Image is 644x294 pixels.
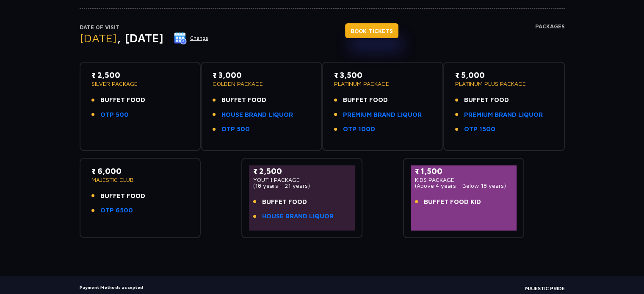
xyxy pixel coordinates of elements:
p: KIDS PACKAGE [415,177,513,183]
a: OTP 500 [221,124,250,134]
span: BUFFET FOOD [221,95,266,105]
a: BOOK TICKETS [345,23,398,38]
p: ₹ 6,000 [91,165,189,177]
p: Date of Visit [80,23,209,32]
span: BUFFET FOOD [100,191,145,201]
span: , [DATE] [117,31,163,45]
span: BUFFET FOOD [262,197,307,207]
p: ₹ 3,000 [213,69,310,81]
p: SILVER PACKAGE [91,81,189,87]
a: OTP 6500 [100,206,133,215]
p: ₹ 1,500 [415,165,513,177]
p: PLATINUM PLUS PACKAGE [455,81,553,87]
span: BUFFET FOOD [464,95,509,105]
a: PREMIUM BRAND LIQUOR [343,110,422,120]
span: BUFFET FOOD KID [424,197,481,207]
p: YOUTH PACKAGE [253,177,351,183]
p: ₹ 2,500 [91,69,189,81]
a: HOUSE BRAND LIQUOR [262,212,334,221]
a: OTP 500 [100,110,129,120]
h5: Payment Methods accepted [80,285,226,290]
p: GOLDEN PACKAGE [213,81,310,87]
span: BUFFET FOOD [343,95,388,105]
p: MAJESTIC CLUB [91,177,189,183]
p: (Above 4 years - Below 18 years) [415,183,513,189]
p: (18 years - 21 years) [253,183,351,189]
p: ₹ 5,000 [455,69,553,81]
span: [DATE] [80,31,117,45]
a: OTP 1000 [343,124,375,134]
a: HOUSE BRAND LIQUOR [221,110,293,120]
a: OTP 1500 [464,124,495,134]
p: ₹ 3,500 [334,69,432,81]
a: PREMIUM BRAND LIQUOR [464,110,543,120]
button: Change [174,31,209,45]
h4: Packages [535,23,565,54]
p: PLATINUM PACKAGE [334,81,432,87]
p: ₹ 2,500 [253,165,351,177]
span: BUFFET FOOD [100,95,145,105]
